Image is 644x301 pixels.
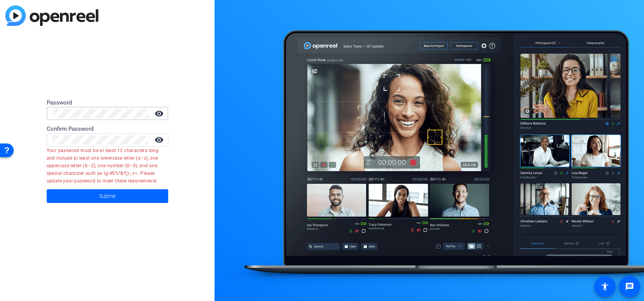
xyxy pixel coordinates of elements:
[150,109,168,118] mat-icon: visibility
[5,5,98,26] img: blue-gradient.svg
[47,189,168,203] button: Submit
[99,187,116,206] span: Submit
[47,147,162,185] mat-error: Your password must be at least 12 characters long and include at least one lowercase letter (a–z)...
[47,125,93,132] span: Confirm Password
[600,282,609,291] mat-icon: accessibility
[47,99,72,106] span: Password
[625,282,634,291] mat-icon: message
[150,135,168,144] mat-icon: visibility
